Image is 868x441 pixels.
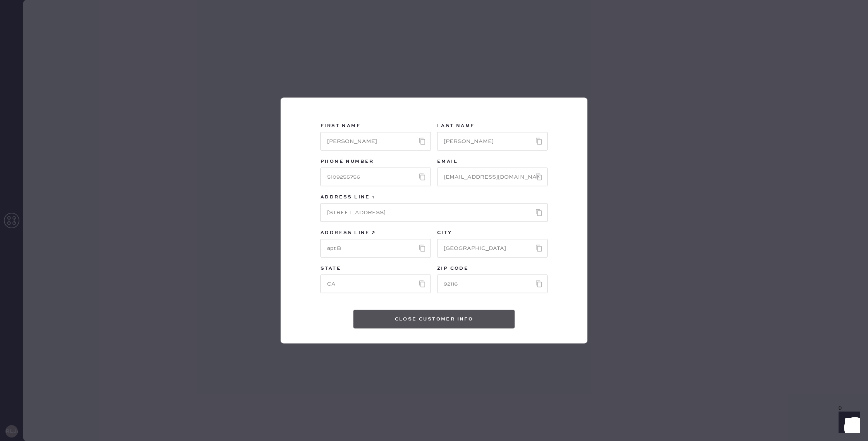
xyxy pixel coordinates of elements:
[320,157,431,168] div: Phone Number
[831,406,865,439] iframe: Front Chat
[782,126,842,136] th: QTY
[25,56,842,65] div: Order # 81734
[120,126,782,136] th: Description
[437,264,548,275] div: ZIP Code
[25,47,842,56] div: Packing list
[353,310,515,329] button: Close Customer Info
[120,136,782,146] td: Basic Strap Dress - Reformation - Balia white - Size: 6
[437,228,548,239] div: City
[437,157,548,168] div: Email
[25,86,842,114] div: # 88659 [PERSON_NAME] [PERSON_NAME] [EMAIL_ADDRESS][DOMAIN_NAME]
[320,228,431,239] div: Address Line 2
[25,136,120,146] td: 906983
[437,121,548,132] div: Last Name
[25,126,120,136] th: ID
[782,136,842,146] td: 1
[25,77,842,86] div: Customer information
[320,193,548,203] div: Address Line 1
[320,121,431,132] div: First Name
[320,264,431,275] div: State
